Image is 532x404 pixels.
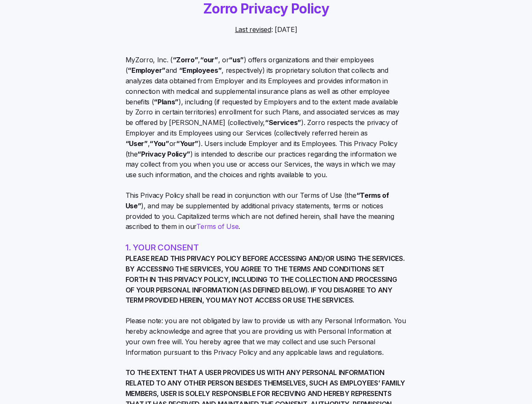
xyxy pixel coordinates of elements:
[126,55,407,180] span: MyZorro, Inc. ( , , or ) offers organizations and their employees ( and , respectively) its propr...
[235,25,271,34] u: Last revised
[126,316,407,357] span: Please note: you are not obligated by law to provide us with any Personal Information. You hereby...
[173,56,198,64] b: “Zorro”
[176,139,198,148] b: “Your”
[265,118,301,127] b: “Services”
[126,139,148,148] b: “User”
[229,56,244,64] b: “us”
[235,24,297,35] span: : [DATE]
[126,242,407,253] h2: 1. YOUR CONSENT
[179,66,222,74] b: “Employees”
[128,66,166,74] b: “Employer”
[150,139,169,148] b: “You”
[126,191,389,210] b: “Terms of Use”
[200,56,218,64] b: “our”
[137,150,190,158] b: “Privacy Policy”
[154,98,179,106] b: “Plans”
[126,253,407,306] span: PLEASE READ THIS PRIVACY POLICY BEFORE ACCESSING AND/OR USING THE SERVICES. BY ACCESSING THE SERV...
[196,222,238,231] a: Terms of Use
[126,190,407,232] span: This Privacy Policy shall be read in conjunction with our Terms of Use (the ), and may be supplem...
